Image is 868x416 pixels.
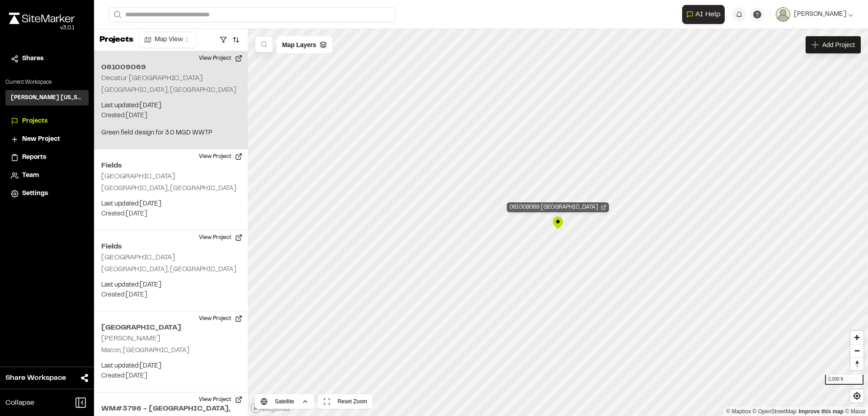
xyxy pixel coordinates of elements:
[101,86,241,96] p: [GEOGRAPHIC_DATA], [GEOGRAPHIC_DATA]
[101,209,241,219] p: Created: [DATE]
[776,7,854,22] button: [PERSON_NAME]
[101,241,241,252] h2: Fields
[695,9,721,20] span: AI Help
[193,149,248,164] button: View Project
[99,34,133,46] p: Projects
[255,394,314,409] button: Satellite
[9,13,75,24] img: rebrand.png
[11,134,83,144] a: New Project
[101,75,203,81] h2: Decatur [GEOGRAPHIC_DATA]
[248,29,868,416] canvas: Map
[9,24,75,32] div: Oh geez...please don't...
[5,373,66,383] span: Share Workspace
[507,202,609,212] div: Open Project
[101,173,175,180] h2: [GEOGRAPHIC_DATA]
[193,230,248,245] button: View Project
[101,101,241,111] p: Last updated: [DATE]
[101,280,241,290] p: Last updated: [DATE]
[682,5,728,24] div: Open AI Assistant
[250,403,290,413] a: Mapbox logo
[682,5,725,24] button: Open AI Assistant
[22,134,60,144] span: New Project
[850,344,863,357] button: Zoom out
[193,311,248,326] button: View Project
[850,331,863,344] button: Zoom in
[5,78,89,86] p: Current Workspace
[282,40,316,50] span: Map Layers
[11,116,83,126] a: Projects
[193,392,248,407] button: View Project
[22,116,47,126] span: Projects
[794,10,846,19] span: [PERSON_NAME]
[5,397,34,408] span: Collapse
[108,7,125,22] button: Search
[22,153,46,163] span: Reports
[11,94,83,102] h3: [PERSON_NAME] [US_STATE]
[101,160,241,171] h2: Fields
[101,322,241,333] h2: [GEOGRAPHIC_DATA]
[822,40,855,49] span: Add Project
[101,62,241,73] h2: 061009069
[11,189,83,199] a: Settings
[101,371,241,381] p: Created: [DATE]
[193,51,248,66] button: View Project
[318,394,373,409] button: Reset Zoom
[850,357,863,370] button: Reset bearing to north
[101,335,160,342] h2: [PERSON_NAME]
[11,54,83,64] a: Shares
[850,358,863,370] span: Reset bearing to north
[753,408,797,415] a: OpenStreetMap
[11,153,83,163] a: Reports
[799,408,844,415] a: Map feedback
[101,128,241,138] p: Green field design for 3.0 MGD WWTP
[101,346,241,356] p: Macon, [GEOGRAPHIC_DATA]
[101,111,241,121] p: Created: [DATE]
[101,290,241,300] p: Created: [DATE]
[101,361,241,371] p: Last updated: [DATE]
[726,408,751,415] a: Mapbox
[776,7,790,22] img: User
[101,184,241,194] p: [GEOGRAPHIC_DATA], [GEOGRAPHIC_DATA]
[850,389,863,402] button: Find my location
[825,375,863,385] div: 2,000 ft
[11,171,83,181] a: Team
[845,408,866,415] a: Maxar
[101,199,241,209] p: Last updated: [DATE]
[22,171,39,181] span: Team
[101,265,241,275] p: [GEOGRAPHIC_DATA], [GEOGRAPHIC_DATA]
[22,189,48,199] span: Settings
[22,54,43,64] span: Shares
[101,254,175,261] h2: [GEOGRAPHIC_DATA]
[551,216,565,230] div: Map marker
